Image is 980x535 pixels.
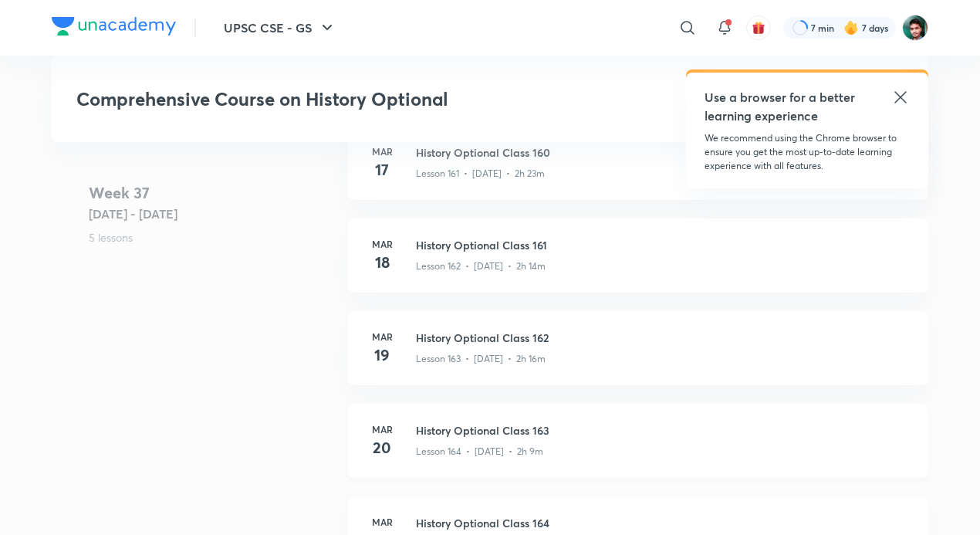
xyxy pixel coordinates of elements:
[348,404,928,496] a: Mar20History Optional Class 163Lesson 164 • [DATE] • 2h 9m
[348,126,928,218] a: Mar17History Optional Class 160Lesson 161 • [DATE] • 2h 23m
[367,422,397,436] h6: Mar
[367,515,397,529] h6: Mar
[705,88,858,125] h5: Use a browser for a better learning experience
[416,259,546,273] p: Lesson 162 • [DATE] • 2h 14m
[348,218,928,311] a: Mar18History Optional Class 161Lesson 162 • [DATE] • 2h 14m
[215,12,346,43] button: UPSC CSE - GS
[89,229,336,245] p: 5 lessons
[416,330,910,346] h3: History Optional Class 162
[367,237,397,251] h6: Mar
[52,17,176,36] img: Company Logo
[89,205,336,223] h5: [DATE] - [DATE]
[416,237,910,253] h3: History Optional Class 161
[752,21,765,35] img: avatar
[367,344,397,367] h4: 19
[348,311,928,404] a: Mar19History Optional Class 162Lesson 163 • [DATE] • 2h 16m
[367,158,397,181] h4: 17
[416,352,546,366] p: Lesson 163 • [DATE] • 2h 16m
[367,251,397,274] h4: 18
[416,144,910,161] h3: History Optional Class 160
[746,15,771,40] button: avatar
[902,15,928,41] img: Avinash Gupta
[843,20,859,36] img: streak
[367,330,397,344] h6: Mar
[367,144,397,158] h6: Mar
[367,436,397,459] h4: 20
[416,515,910,531] h3: History Optional Class 164
[705,131,910,173] p: We recommend using the Chrome browser to ensure you get the most up-to-date learning experience w...
[52,17,176,39] a: Company Logo
[416,167,545,181] p: Lesson 161 • [DATE] • 2h 23m
[416,422,910,438] h3: History Optional Class 163
[76,88,681,110] h3: Comprehensive Course on History Optional
[416,445,543,459] p: Lesson 164 • [DATE] • 2h 9m
[89,181,336,205] h4: Week 37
